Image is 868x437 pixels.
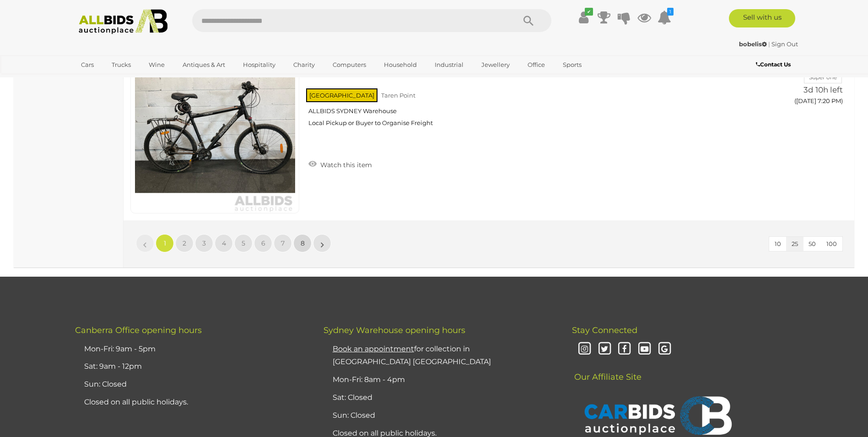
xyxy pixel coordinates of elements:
a: Computers [327,57,372,72]
a: 3 [195,234,213,252]
a: Sell with us [729,9,795,27]
span: 10 [775,240,781,247]
a: Charity [287,57,321,72]
span: 1 [164,239,166,247]
a: 1 [156,234,174,252]
a: Hospitality [237,57,281,72]
img: 54654-1a.jpeg [135,53,295,213]
a: Industrial [429,57,469,72]
button: Search [506,9,551,32]
span: Stay Connected [572,325,637,335]
span: 25 [792,240,798,247]
li: Mon-Fri: 8am - 4pm [330,371,549,389]
span: | [768,40,770,48]
a: [GEOGRAPHIC_DATA] [75,72,152,87]
li: Closed on all public holidays. [82,393,301,411]
i: ✔ [585,8,593,16]
a: Antiques & Art [177,57,231,72]
a: 8 [293,234,312,252]
a: Jewellery [475,57,516,72]
span: 7 [281,239,285,247]
span: 2 [183,239,186,247]
span: 5 [242,239,245,247]
i: 1 [667,8,674,16]
a: » [313,234,331,252]
li: Sat: Closed [330,389,549,407]
span: Our Affiliate Site [572,358,642,382]
a: MALVERN Star KCS 10 Size L Mountain Bike 54654-1 [GEOGRAPHIC_DATA] Taren Point ALLBIDS SYDNEY War... [313,52,726,134]
span: 50 [809,240,816,247]
span: 8 [301,239,305,247]
a: 5 [234,234,253,252]
button: 100 [821,237,842,251]
a: Cars [75,57,100,72]
a: Sports [557,57,588,72]
span: Canberra Office opening hours [75,325,202,335]
i: Youtube [636,341,652,357]
li: Sat: 9am - 12pm [82,358,301,376]
a: Wine [143,57,171,72]
a: 7 [274,234,292,252]
a: Sign Out [771,40,798,48]
i: Twitter [597,341,613,357]
span: 6 [261,239,265,247]
a: « [136,234,154,252]
span: 3 [202,239,206,247]
a: 4 [215,234,233,252]
i: Facebook [616,341,632,357]
li: Sun: Closed [330,407,549,425]
a: Household [378,57,423,72]
li: Mon-Fri: 9am - 5pm [82,340,301,358]
span: Sydney Warehouse opening hours [323,325,465,335]
a: bobelis [739,40,768,48]
a: ✔ [577,9,591,26]
a: 2 [175,234,194,252]
a: Office [522,57,551,72]
a: 6 [254,234,272,252]
a: Watch this item [306,157,374,171]
button: 50 [803,237,821,251]
a: 1 [658,9,671,26]
span: Watch this item [318,161,372,169]
i: Instagram [577,341,593,357]
span: 4 [222,239,226,247]
span: 100 [826,240,837,247]
b: Contact Us [756,61,791,68]
a: Trucks [106,57,137,72]
i: Google [657,341,673,357]
strong: bobelis [739,40,767,48]
li: Sun: Closed [82,376,301,393]
button: 10 [769,237,787,251]
a: Book an appointmentfor collection in [GEOGRAPHIC_DATA] [GEOGRAPHIC_DATA] [333,344,491,366]
a: $1 Super one 3d 10h left ([DATE] 7:20 PM) [739,52,845,109]
button: 25 [786,237,803,251]
u: Book an appointment [333,344,414,353]
a: Contact Us [756,60,793,70]
img: Allbids.com.au [74,9,173,34]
